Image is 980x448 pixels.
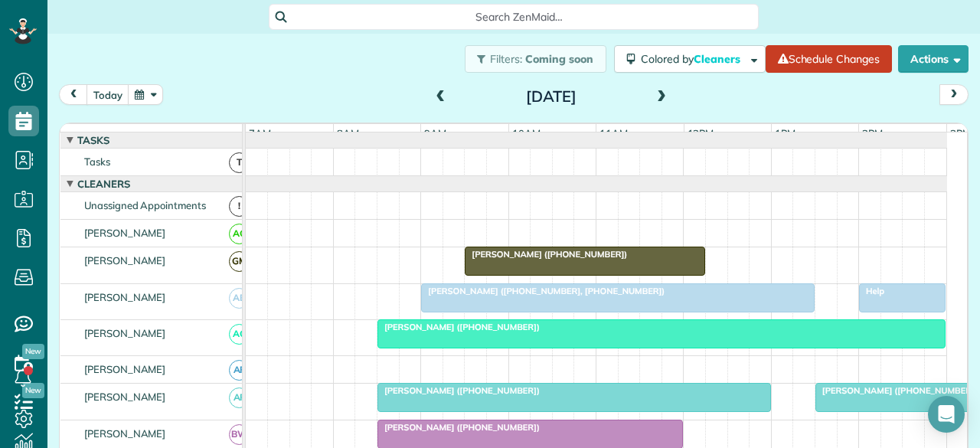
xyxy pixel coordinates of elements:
span: [PERSON_NAME] ([PHONE_NUMBER]) [377,385,541,396]
span: AB [229,288,250,309]
span: AC [229,224,250,244]
h2: [DATE] [456,88,647,105]
span: [PERSON_NAME] [81,391,169,403]
span: [PERSON_NAME] [81,254,169,267]
span: Cleaners [694,52,743,66]
span: Filters: [490,52,522,66]
span: [PERSON_NAME] ([PHONE_NUMBER]) [815,385,978,396]
span: ! [229,196,250,217]
span: [PERSON_NAME] ([PHONE_NUMBER]) [377,322,541,332]
button: prev [59,84,88,105]
div: Open Intercom Messenger [928,396,965,433]
a: Schedule Changes [766,45,892,73]
span: [PERSON_NAME] ([PHONE_NUMBER]) [464,249,628,260]
span: Tasks [74,134,113,146]
span: Coming soon [525,52,594,66]
span: [PERSON_NAME] ([PHONE_NUMBER]) [377,422,541,433]
span: 9am [421,127,449,139]
span: 8am [334,127,362,139]
span: GM [229,251,250,272]
span: T [229,152,250,173]
span: 3pm [947,127,974,139]
span: Help [858,286,885,296]
span: BW [229,424,250,445]
span: 1pm [772,127,799,139]
span: 12pm [684,127,717,139]
span: 2pm [859,127,886,139]
span: [PERSON_NAME] [81,363,169,375]
button: Colored byCleaners [614,45,766,73]
span: 7am [246,127,274,139]
span: [PERSON_NAME] [81,227,169,239]
button: next [939,84,969,105]
span: Cleaners [74,178,133,190]
span: 10am [509,127,544,139]
span: Colored by [641,52,746,66]
span: [PERSON_NAME] [81,291,169,303]
span: New [22,344,44,359]
span: AF [229,360,250,381]
span: [PERSON_NAME] [81,327,169,339]
span: Tasks [81,155,113,168]
button: today [87,84,129,105]
span: Unassigned Appointments [81,199,209,211]
span: AF [229,388,250,408]
span: [PERSON_NAME] [81,427,169,440]
span: AC [229,324,250,345]
span: [PERSON_NAME] ([PHONE_NUMBER], [PHONE_NUMBER]) [420,286,665,296]
button: Actions [898,45,969,73]
span: 11am [596,127,631,139]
